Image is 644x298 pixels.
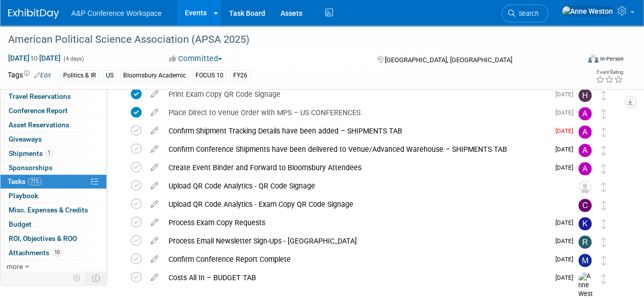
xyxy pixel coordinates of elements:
[601,182,606,192] i: Move task
[9,164,52,172] span: Sponsorships
[601,91,606,100] i: Move task
[163,104,549,121] div: Place Direct to Venue Order with MPS – US CONFERENCES
[555,109,578,116] span: [DATE]
[163,177,558,195] div: Upload QR Code Analytics - QR Code Signage
[1,246,106,260] a: Attachments10
[30,54,39,62] span: to
[534,53,624,68] div: Event Format
[555,91,578,98] span: [DATE]
[28,178,42,185] span: 71%
[601,164,606,174] i: Move task
[601,237,606,247] i: Move task
[1,161,106,175] a: Sponsorships
[578,217,592,230] img: Kate Hunneyball
[7,262,23,270] span: more
[601,109,606,119] i: Move task
[596,70,623,75] div: Event Rating
[8,9,59,19] img: ExhibitDay
[588,55,598,63] img: Format-Inperson.png
[578,254,592,267] img: Michael Kerns
[52,249,62,256] span: 10
[146,163,163,172] a: edit
[555,256,578,263] span: [DATE]
[146,145,163,154] a: edit
[146,255,163,264] a: edit
[9,206,88,214] span: Misc. Expenses & Credits
[9,92,71,100] span: Travel Reservations
[1,175,106,188] a: Tasks71%
[1,90,106,103] a: Travel Reservations
[1,189,106,203] a: Playbook
[9,135,42,143] span: Giveaways
[1,132,106,146] a: Giveaways
[9,220,32,228] span: Budget
[1,232,106,246] a: ROI, Objectives & ROO
[578,199,592,212] img: Christine Ritchlin
[63,56,84,62] span: (4 days)
[146,181,163,191] a: edit
[1,203,106,217] a: Misc. Expenses & Credits
[601,127,606,137] i: Move task
[68,272,86,285] td: Personalize Event Tab Strip
[578,107,592,120] img: Amanda Oney
[103,70,117,81] div: US
[555,274,578,281] span: [DATE]
[555,164,578,171] span: [DATE]
[555,219,578,226] span: [DATE]
[146,126,163,136] a: edit
[601,219,606,229] i: Move task
[192,70,227,81] div: FOCUS 10
[501,5,548,22] a: Search
[1,260,106,274] a: more
[384,56,512,64] span: [GEOGRAPHIC_DATA], [GEOGRAPHIC_DATA]
[601,201,606,210] i: Move task
[515,10,539,17] span: Search
[146,218,163,227] a: edit
[163,269,549,286] div: Costs All In – BUDGET TAB
[578,180,592,194] img: Unassigned
[578,235,592,249] img: Rhianna Blackburn
[9,192,38,200] span: Playbook
[9,149,53,157] span: Shipments
[163,86,549,103] div: Print Exam Copy QR Code Signage
[555,146,578,153] span: [DATE]
[555,237,578,245] span: [DATE]
[165,53,226,64] button: Committed
[1,118,106,132] a: Asset Reservations
[146,273,163,282] a: edit
[562,6,613,17] img: Anne Weston
[120,70,189,81] div: Bloomsbury Academic
[9,106,68,115] span: Conference Report
[71,9,162,17] span: A&P Conference Workspace
[8,177,42,185] span: Tasks
[163,232,549,250] div: Process Email Newsletter Sign-Ups - [GEOGRAPHIC_DATA]
[163,214,549,231] div: Process Exam Copy Requests
[146,90,163,99] a: edit
[34,72,51,79] a: Edit
[9,121,69,129] span: Asset Reservations
[578,89,592,102] img: Hannah Siegel
[9,234,77,242] span: ROI, Objectives & ROO
[1,104,106,118] a: Conference Report
[8,53,61,63] span: [DATE] [DATE]
[578,125,592,139] img: Amanda Oney
[163,122,549,140] div: Confirm Shipment Tracking Details have been added – SHIPMENTS TAB
[1,218,106,231] a: Budget
[578,162,592,175] img: Amanda Oney
[163,251,549,268] div: Confirm Conference Report Complete
[555,127,578,134] span: [DATE]
[601,146,606,155] i: Move task
[45,149,53,157] span: 1
[146,108,163,117] a: edit
[163,196,558,213] div: Upload QR Code Analytics - Exam Copy QR Code Signage
[601,274,606,284] i: Move task
[578,144,592,157] img: Amanda Oney
[146,236,163,246] a: edit
[146,200,163,209] a: edit
[86,272,107,285] td: Toggle Event Tabs
[163,141,549,158] div: Confirm Conference Shipments have been delivered to Venue/Advanced Warehouse – SHIPMENTS TAB
[8,70,51,82] td: Tags
[9,249,62,257] span: Attachments
[5,31,571,49] div: American Political Science Association (APSA 2025)
[60,70,99,81] div: Politics & IR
